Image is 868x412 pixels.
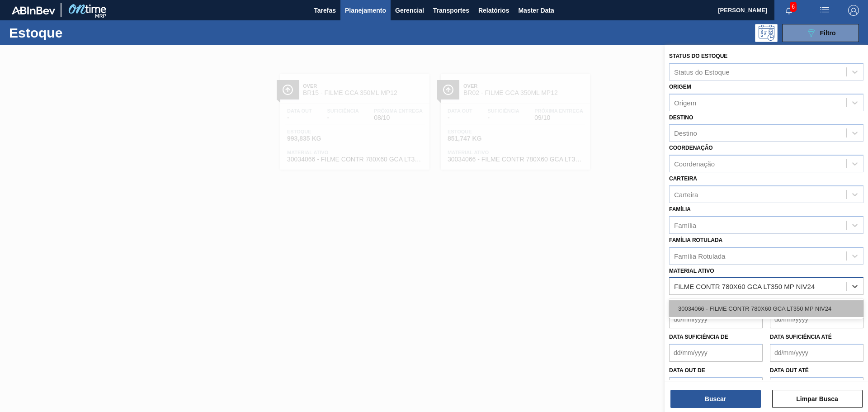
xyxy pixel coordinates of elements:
[674,190,698,198] div: Carteira
[669,206,691,213] label: Família
[314,5,336,16] span: Tarefas
[674,160,715,168] div: Coordenação
[669,367,705,374] label: Data out de
[770,310,863,328] input: dd/mm/yyyy
[774,4,803,17] button: Notificações
[674,68,730,76] div: Status do Estoque
[848,5,859,16] img: Logout
[674,221,696,229] div: Família
[345,5,386,16] span: Planejamento
[674,99,696,106] div: Origem
[433,5,469,16] span: Transportes
[478,5,509,16] span: Relatórios
[518,5,554,16] span: Master Data
[669,84,691,90] label: Origem
[669,310,763,328] input: dd/mm/yyyy
[755,24,778,42] div: Pogramando: nenhum usuário selecionado
[782,24,859,42] button: Filtro
[9,28,144,38] h1: Estoque
[790,2,797,12] span: 6
[674,129,697,137] div: Destino
[669,334,728,340] label: Data suficiência de
[819,5,830,16] img: userActions
[674,252,725,260] div: Família Rotulada
[669,268,714,274] label: Material ativo
[770,344,863,362] input: dd/mm/yyyy
[770,334,832,340] label: Data suficiência até
[770,377,863,395] input: dd/mm/yyyy
[669,145,713,151] label: Coordenação
[669,53,727,59] label: Status do Estoque
[12,6,55,14] img: TNhmsLtSVTkK8tSr43FrP2fwEKptu5GPRR3wAAAABJRU5ErkJggg==
[395,5,424,16] span: Gerencial
[669,377,763,395] input: dd/mm/yyyy
[669,175,697,182] label: Carteira
[669,344,763,362] input: dd/mm/yyyy
[669,237,722,243] label: Família Rotulada
[770,367,809,374] label: Data out até
[669,114,693,121] label: Destino
[669,300,863,317] div: 30034066 - FILME CONTR 780X60 GCA LT350 MP NIV24
[820,29,836,37] span: Filtro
